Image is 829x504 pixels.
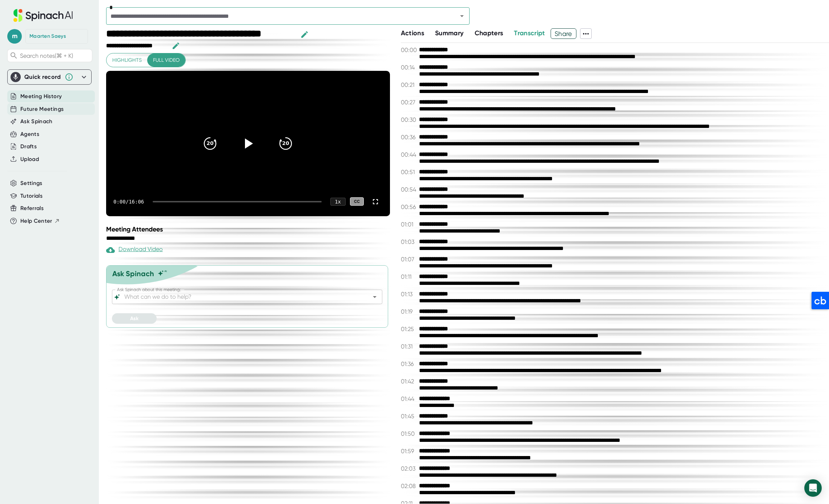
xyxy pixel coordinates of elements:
button: Agents [20,130,39,138]
span: Summary [435,29,463,37]
span: Transcript [514,29,545,37]
button: Open [457,11,467,21]
span: 00:44 [401,151,417,158]
div: Maarten Saeys [29,33,66,40]
button: Help Center [20,217,60,225]
div: Meeting Attendees [106,225,392,233]
span: 00:21 [401,81,417,88]
span: 01:25 [401,326,417,332]
span: Share [551,27,576,40]
span: 02:03 [401,465,417,472]
span: 00:51 [401,169,417,176]
span: 01:45 [401,413,417,420]
span: 01:19 [401,308,417,315]
span: 00:00 [401,47,417,53]
button: Referrals [20,204,44,213]
span: 00:56 [401,203,417,210]
div: Download Video [106,246,163,254]
span: 01:50 [401,430,417,437]
div: Quick record [11,70,88,84]
button: Open [370,292,380,302]
span: 00:54 [401,186,417,193]
button: Tutorials [20,192,43,200]
span: m [7,29,22,44]
button: Settings [20,179,43,188]
button: Drafts [20,142,37,151]
button: Ask Spinach [20,117,53,126]
span: Chapters [475,29,503,37]
span: 00:14 [401,64,417,71]
div: Quick record [24,73,61,81]
button: Actions [401,28,424,38]
span: 01:11 [401,273,417,280]
span: Highlights [112,56,142,65]
button: Summary [435,28,463,38]
span: 01:44 [401,395,417,402]
span: Search notes (⌘ + K) [20,52,73,59]
span: Ask [130,315,138,322]
span: Full video [153,56,180,65]
span: 00:27 [401,99,417,106]
span: 01:07 [401,256,417,263]
button: Full video [147,53,185,67]
button: Chapters [475,28,503,38]
span: 01:59 [401,448,417,455]
button: Future Meetings [20,105,64,113]
div: 1 x [330,198,346,206]
span: 01:42 [401,378,417,385]
button: Upload [20,155,39,164]
button: Highlights [106,53,148,67]
button: Share [551,28,576,39]
span: 01:01 [401,221,417,228]
div: Ask Spinach [112,269,154,278]
span: 01:03 [401,238,417,245]
span: 02:08 [401,483,417,489]
span: 00:30 [401,116,417,123]
button: Ask [112,313,157,324]
span: 01:36 [401,360,417,367]
div: CC [350,197,364,206]
button: Transcript [514,28,545,38]
span: Actions [401,29,424,37]
input: What can we do to help? [123,292,359,302]
span: Help Center [20,217,52,225]
span: 01:13 [401,291,417,298]
button: Meeting History [20,92,62,101]
div: 0:00 / 16:06 [113,199,144,205]
span: 00:36 [401,134,417,141]
div: Open Intercom Messenger [804,479,822,497]
span: 01:31 [401,343,417,350]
